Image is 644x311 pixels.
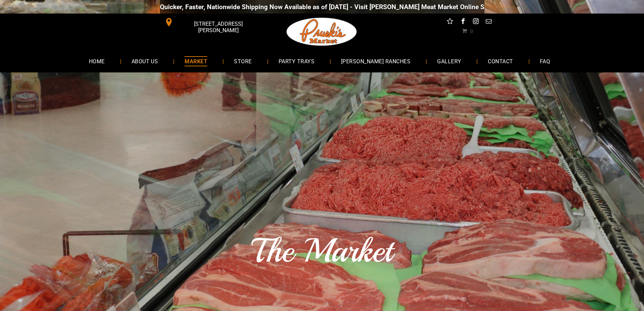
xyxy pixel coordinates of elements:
[530,52,560,70] a: FAQ
[458,17,467,27] a: facebook
[471,17,480,27] a: instagram
[121,52,168,70] a: ABOUT US
[252,230,392,272] span: The Market
[174,52,217,70] a: MARKET
[478,52,523,70] a: CONTACT
[470,28,473,34] span: 0
[224,52,262,70] a: STORE
[285,14,358,50] img: Pruski-s+Market+HQ+Logo2-1920w.png
[268,52,325,70] a: PARTY TRAYS
[446,17,454,27] a: Social network
[79,52,115,70] a: HOME
[427,52,471,70] a: GALLERY
[174,17,262,37] span: [STREET_ADDRESS][PERSON_NAME]
[331,52,421,70] a: [PERSON_NAME] RANCHES
[160,17,263,27] a: [STREET_ADDRESS][PERSON_NAME]
[484,17,493,27] a: email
